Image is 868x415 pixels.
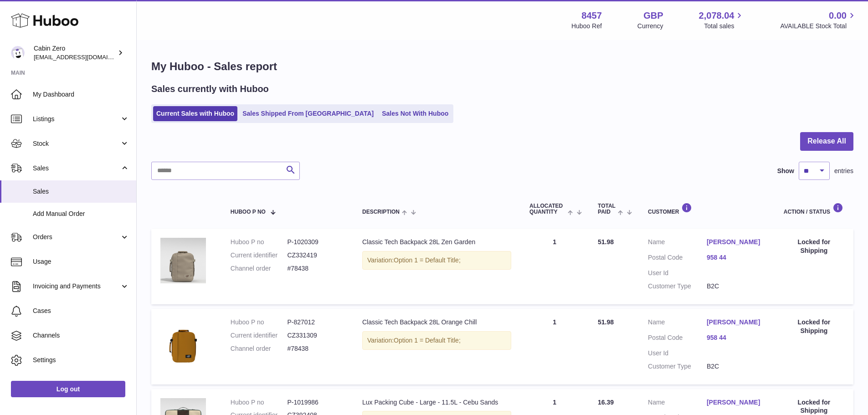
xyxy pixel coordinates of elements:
span: Sales [33,187,129,196]
dt: Customer Type [648,362,707,371]
dd: #78438 [287,264,344,273]
div: Classic Tech Backpack 28L Orange Chill [362,318,511,327]
a: 2,078.04 Total sales [699,10,745,31]
dt: Customer Type [648,282,707,291]
span: 51.98 [598,318,614,326]
span: AVAILABLE Stock Total [780,22,857,31]
dt: Postal Code [648,333,707,344]
dd: CZ331309 [287,331,344,340]
div: Customer [648,203,765,215]
div: Classic Tech Backpack 28L Zen Garden [362,238,511,246]
span: Option 1 = Default Title; [394,256,461,264]
a: 958 44 [707,253,765,262]
dd: #78438 [287,344,344,353]
dt: Current identifier [231,251,288,260]
div: Lux Packing Cube - Large - 11.5L - Cebu Sands [362,398,511,407]
a: Sales Shipped From [GEOGRAPHIC_DATA] [239,106,377,121]
span: Invoicing and Payments [33,282,120,291]
div: Variation: [362,251,511,270]
dt: Huboo P no [231,238,288,246]
div: Locked for Shipping [784,238,844,255]
span: 16.39 [598,399,614,406]
dt: User Id [648,269,707,277]
div: Action / Status [784,203,844,215]
td: 1 [520,229,589,304]
h2: Sales currently with Huboo [151,83,269,95]
div: Variation: [362,331,511,350]
a: [PERSON_NAME] [707,238,765,246]
dd: B2C [707,362,765,371]
span: [EMAIL_ADDRESS][DOMAIN_NAME] [34,53,134,61]
a: [PERSON_NAME] [707,318,765,327]
dt: Name [648,318,707,329]
span: entries [834,167,853,175]
span: Settings [33,356,129,364]
td: 1 [520,309,589,384]
dd: P-827012 [287,318,344,327]
span: Listings [33,115,120,123]
img: CLASSIC-TECH-2024-ZEN-GARDEN-FRONT.jpg [160,238,206,283]
dt: Huboo P no [231,398,288,407]
dd: B2C [707,282,765,291]
button: Release All [800,132,853,151]
a: 0.00 AVAILABLE Stock Total [780,10,857,31]
span: Total sales [704,22,745,31]
dt: Channel order [231,264,288,273]
strong: 8457 [581,10,602,22]
img: internalAdmin-8457@internal.huboo.com [11,46,25,60]
span: My Dashboard [33,90,129,99]
span: Usage [33,257,129,266]
span: Stock [33,139,120,148]
a: Current Sales with Huboo [153,106,237,121]
span: Total paid [598,203,616,215]
strong: GBP [643,10,663,22]
a: Sales Not With Huboo [379,106,452,121]
dt: Current identifier [231,331,288,340]
a: Log out [11,381,125,397]
dt: Huboo P no [231,318,288,327]
dd: P-1020309 [287,238,344,246]
span: Cases [33,307,129,315]
div: Cabin Zero [34,44,116,61]
span: Add Manual Order [33,210,129,218]
span: ALLOCATED Quantity [529,203,565,215]
dt: Channel order [231,344,288,353]
span: 2,078.04 [699,10,734,22]
dt: Name [648,398,707,409]
dt: User Id [648,349,707,358]
span: Sales [33,164,120,173]
h1: My Huboo - Sales report [151,59,853,74]
span: Option 1 = Default Title; [394,337,461,344]
dt: Postal Code [648,253,707,264]
span: 0.00 [829,10,847,22]
label: Show [777,167,794,175]
a: 958 44 [707,333,765,342]
dd: P-1019986 [287,398,344,407]
dd: CZ332419 [287,251,344,260]
dt: Name [648,238,707,249]
img: CZ331309-CLASSIC-TECH28L-ORANGECHILL-5.jpg [160,318,206,364]
span: Orders [33,233,120,241]
a: [PERSON_NAME] [707,398,765,407]
div: Locked for Shipping [784,318,844,335]
span: Description [362,209,400,215]
span: Channels [33,331,129,340]
div: Huboo Ref [571,22,602,31]
span: 51.98 [598,238,614,246]
span: Huboo P no [231,209,266,215]
div: Currency [637,22,663,31]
